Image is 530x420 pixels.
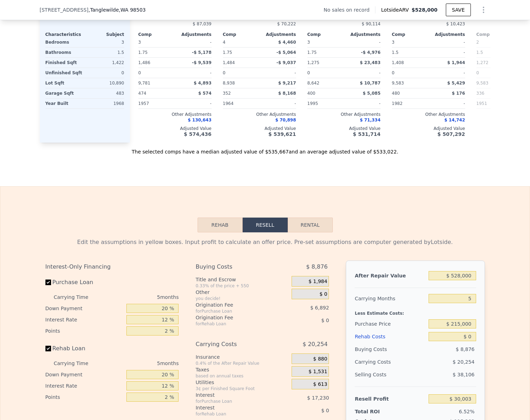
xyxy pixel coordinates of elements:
[355,393,426,405] div: Resell Profit
[45,78,83,88] div: Lot Sqft
[223,112,296,117] div: Other Adjustments
[195,314,274,321] div: Origination Fee
[307,126,381,131] div: Adjusted Value
[223,81,235,86] span: 8,938
[392,99,427,108] div: 1982
[195,276,289,283] div: Title and Escrow
[138,48,174,57] div: 1.75
[360,81,381,86] span: $ 10,787
[45,369,124,380] div: Down Payment
[355,343,426,356] div: Buying Costs
[45,346,51,351] input: Rehab Loan
[138,60,150,65] span: 1,486
[355,408,399,415] div: Total ROI
[138,32,175,37] div: Comp
[306,261,328,273] span: $ 8,876
[476,3,491,17] button: Show Options
[362,21,380,26] span: $ 90,114
[412,7,438,13] span: $528,000
[195,301,274,308] div: Origination Fee
[276,50,296,55] span: -$ 5,064
[260,32,296,37] div: Adjustments
[307,395,329,401] span: $ 17,230
[276,60,296,65] span: -$ 9,037
[45,380,124,391] div: Interest Rate
[430,99,465,108] div: -
[223,70,226,75] span: 0
[86,99,124,108] div: 1968
[45,238,485,246] div: Edit the assumptions in yellow boxes. Input profit to calculate an offer price. Pre-set assumptio...
[360,118,381,123] span: $ 71,334
[381,6,411,13] span: Lotside ARV
[40,143,491,155] div: The selected comps have a median adjusted value of $535,667 and an average adjusted value of $533...
[194,81,211,86] span: $ 4,893
[310,305,329,311] span: $ 6,892
[452,91,465,96] span: $ 176
[176,99,212,108] div: -
[45,58,83,68] div: Finished Sqft
[476,91,485,96] span: 336
[138,81,150,86] span: 9,781
[353,131,380,137] span: $ 531,714
[40,6,89,13] span: [STREET_ADDRESS]
[392,91,400,96] span: 480
[476,40,479,45] span: 2
[307,112,381,117] div: Other Adjustments
[447,60,465,65] span: $ 1,944
[308,369,327,375] span: $ 1,531
[313,381,327,388] span: $ 613
[453,372,474,377] span: $ 38,106
[447,81,465,86] span: $ 5,429
[86,48,124,57] div: 1.5
[278,40,296,45] span: $ 4,460
[195,361,289,366] div: 0.4% of the After Repair Value
[195,321,274,327] div: for Rehab Loan
[85,32,124,37] div: Subject
[277,21,296,26] span: $ 70,222
[223,40,226,45] span: 4
[176,68,212,78] div: -
[86,68,124,78] div: 0
[355,368,426,381] div: Selling Costs
[195,379,289,386] div: Utilities
[176,37,212,47] div: -
[355,356,399,368] div: Carrying Costs
[188,118,211,123] span: $ 130,643
[192,50,211,55] span: -$ 5,178
[307,99,343,108] div: 1995
[45,303,124,314] div: Down Payment
[307,40,310,45] span: 3
[430,48,465,57] div: -
[307,81,319,86] span: 8,642
[195,391,274,399] div: Interest
[86,37,124,47] div: 3
[195,411,274,417] div: for Rehab Loan
[446,21,465,26] span: $ 10,423
[198,91,212,96] span: $ 574
[308,278,327,285] span: $ 1,984
[355,292,426,305] div: Carrying Months
[392,126,465,131] div: Adjusted Value
[363,91,380,96] span: $ 5,085
[307,32,344,37] div: Comp
[392,40,395,45] span: 3
[261,99,296,108] div: -
[307,60,319,65] span: 1,275
[195,338,274,351] div: Carrying Costs
[223,48,258,57] div: 1.75
[138,70,141,75] span: 0
[45,276,124,289] label: Purchase Loan
[392,60,404,65] span: 1,408
[476,70,479,75] span: 0
[459,409,474,414] span: 6.52%
[476,32,513,37] div: Comp
[195,404,274,411] div: Interest
[303,338,328,351] span: $ 20,254
[278,81,296,86] span: $ 9,217
[138,91,146,96] span: 474
[361,50,380,55] span: -$ 4,976
[355,318,426,330] div: Purchase Price
[355,269,426,282] div: After Repair Value
[476,48,512,57] div: 1.5
[192,60,211,65] span: -$ 9,539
